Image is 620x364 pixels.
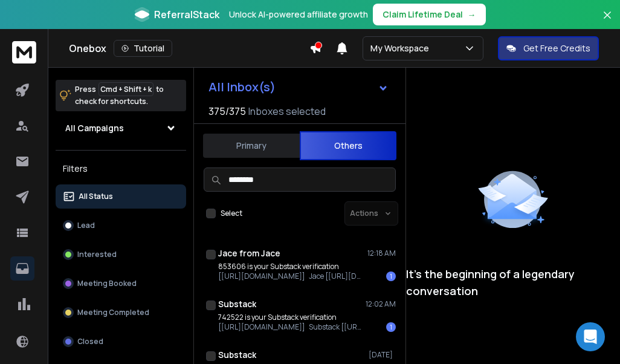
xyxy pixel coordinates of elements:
[218,349,256,361] h1: Substack
[56,271,186,296] button: Meeting Booked
[218,271,363,281] p: [[URL][DOMAIN_NAME]] Jace [[URL][DOMAIN_NAME]!,w_80,h_80,c_fill,f_auto,q_auto:good,fl_progressive...
[229,8,368,21] p: Unlock AI-powered affiliate growth
[65,122,124,134] h1: All Campaigns
[366,299,396,309] p: 12:02 AM
[56,213,186,238] button: Lead
[114,40,172,57] button: Tutorial
[69,40,309,57] div: Onebox
[208,104,246,119] span: 375 / 375
[221,209,242,218] label: Select
[218,298,256,310] h1: Substack
[218,322,363,332] p: [[URL][DOMAIN_NAME]] Substack [[URL][DOMAIN_NAME]!,w_80,h_80,c_fill,f_auto,q_auto:good,fl_progres...
[56,242,186,267] button: Interested
[56,116,186,140] button: All Campaigns
[199,75,398,99] button: All Inbox(s)
[218,247,280,259] h1: Jace from Jace
[373,4,486,25] button: Claim Lifetime Deal→
[370,42,434,54] p: My Workspace
[248,104,326,119] h3: Inboxes selected
[576,322,605,351] div: Open Intercom Messenger
[77,279,137,288] p: Meeting Booked
[208,81,276,93] h1: All Inbox(s)
[98,82,153,96] span: Cmd + Shift + k
[300,131,396,160] button: Others
[498,36,599,60] button: Get Free Credits
[406,265,620,299] p: It’s the beginning of a legendary conversation
[218,313,363,322] p: 742522 is your Substack verification
[75,83,164,108] p: Press to check for shortcuts.
[77,250,117,259] p: Interested
[56,330,186,354] button: Closed
[79,192,113,201] p: All Status
[523,42,590,54] p: Get Free Credits
[77,221,95,230] p: Lead
[56,160,186,177] h3: Filters
[56,301,186,325] button: Meeting Completed
[367,249,396,258] p: 12:18 AM
[369,350,396,360] p: [DATE]
[218,262,363,271] p: 853606 is your Substack verification
[154,7,219,22] span: ReferralStack
[77,308,149,317] p: Meeting Completed
[468,8,476,21] span: →
[386,322,396,332] div: 1
[386,271,396,281] div: 1
[203,132,300,159] button: Primary
[599,7,615,36] button: Close banner
[56,184,186,209] button: All Status
[77,337,103,346] p: Closed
